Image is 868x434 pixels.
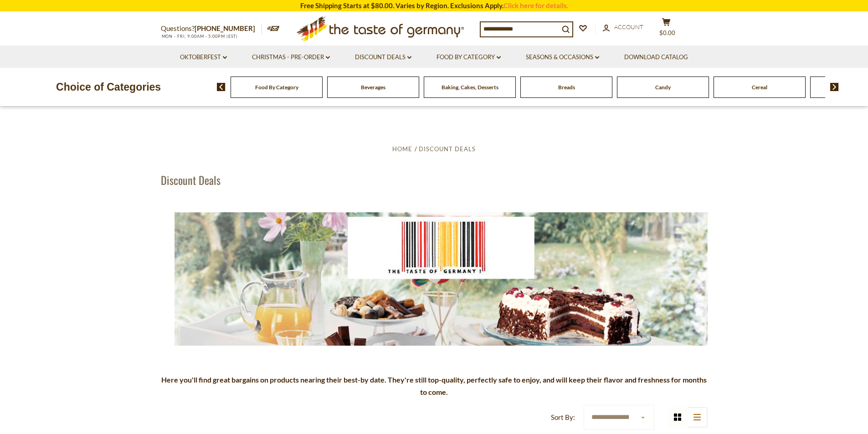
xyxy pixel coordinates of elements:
[175,212,708,346] img: the-taste-of-germany-barcode-3.jpg
[442,84,498,91] a: Baking, Cakes, Desserts
[161,375,707,396] strong: Here you'll find great bargains on products nearing their best-by date. They're still top-quality...
[551,412,575,423] label: Sort By:
[195,24,255,32] a: [PHONE_NUMBER]
[355,52,411,62] a: Discount Deals
[161,23,262,35] p: Questions?
[603,22,643,32] a: Account
[659,29,675,36] span: $0.00
[419,145,476,153] a: Discount Deals
[830,83,839,91] img: next arrow
[361,84,385,91] a: Beverages
[526,52,599,62] a: Seasons & Occasions
[161,173,221,187] h1: Discount Deals
[503,1,568,10] a: Click here for details.
[614,23,643,31] span: Account
[217,83,226,91] img: previous arrow
[437,52,501,62] a: Food By Category
[161,34,238,39] span: MON - FRI, 9:00AM - 5:00PM (EST)
[255,84,298,91] a: Food By Category
[558,84,575,91] a: Breads
[752,84,767,91] a: Cereal
[392,145,412,153] a: Home
[655,84,671,91] a: Candy
[653,18,680,41] button: $0.00
[624,52,688,62] a: Download Catalog
[180,52,227,62] a: Oktoberfest
[252,52,330,62] a: Christmas - PRE-ORDER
